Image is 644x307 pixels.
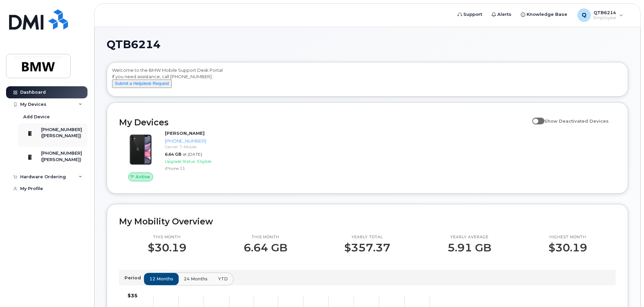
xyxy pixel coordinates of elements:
p: Yearly total [344,235,390,240]
div: Welcome to the BMW Mobile Support Desk Portal If you need assistance, call [PHONE_NUMBER]. [112,67,623,94]
p: Yearly average [448,235,491,240]
span: Show Deactivated Devices [544,118,609,124]
div: [PHONE_NUMBER] [165,138,235,144]
span: YTD [218,276,228,282]
p: 6.64 GB [244,242,287,254]
span: 24 months [184,276,208,282]
span: Upgrade Status: [165,159,196,164]
p: 5.91 GB [448,242,491,254]
div: iPhone 11 [165,165,235,171]
p: $30.19 [148,242,186,254]
p: $357.37 [344,242,390,254]
span: Active [136,174,150,180]
p: Period [124,275,144,281]
span: QTB6214 [107,39,160,50]
h2: My Mobility Overview [119,216,616,226]
span: at [DATE] [183,152,202,157]
img: iPhone_11.jpg [124,133,157,166]
span: 6.64 GB [165,152,181,157]
button: Submit a Helpdesk Request [112,80,172,88]
p: This month [244,235,287,240]
iframe: Messenger Launcher [615,278,639,302]
p: This month [148,235,186,240]
span: Eligible [197,159,211,164]
div: Carrier: T-Mobile [165,144,235,150]
input: Show Deactivated Devices [532,115,538,120]
p: Highest month [548,235,587,240]
strong: [PERSON_NAME] [165,130,205,136]
p: $30.19 [548,242,587,254]
tspan: $35 [128,293,138,299]
a: Submit a Helpdesk Request [112,81,172,86]
h2: My Devices [119,117,529,127]
a: Active[PERSON_NAME][PHONE_NUMBER]Carrier: T-Mobile6.64 GBat [DATE]Upgrade Status:EligibleiPhone 11 [119,130,237,181]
